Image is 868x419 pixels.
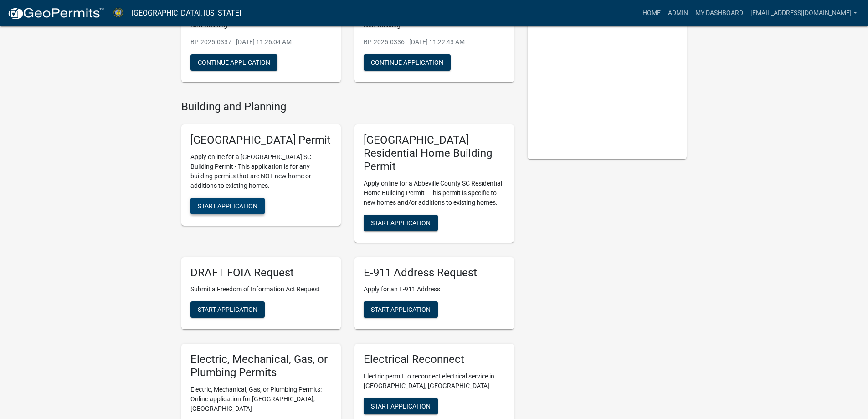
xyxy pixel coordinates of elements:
p: BP-2025-0337 - [DATE] 11:26:04 AM [190,37,332,47]
p: Apply for an E-911 Address [364,285,505,294]
h5: E-911 Address Request [364,266,505,279]
span: Start Application [371,219,431,226]
p: Apply online for a Abbeville County SC Residential Home Building Permit - This permit is specific... [364,179,505,207]
button: Start Application [190,301,265,318]
button: Continue Application [190,54,277,71]
h5: [GEOGRAPHIC_DATA] Residential Home Building Permit [364,134,505,173]
span: Start Application [371,306,431,313]
p: BP-2025-0336 - [DATE] 11:22:43 AM [364,37,505,47]
button: Start Application [364,301,438,318]
a: Admin [664,5,692,22]
h5: Electrical Reconnect [364,353,505,366]
p: Electric, Mechanical, Gas, or Plumbing Permits: Online application for [GEOGRAPHIC_DATA], [GEOGRA... [190,385,332,414]
a: My Dashboard [692,5,747,22]
span: Start Application [198,306,257,313]
button: Continue Application [364,54,451,71]
h4: Building and Planning [181,100,514,114]
span: Start Application [198,202,257,210]
button: Start Application [364,398,438,414]
img: Abbeville County, South Carolina [112,7,124,19]
button: Start Application [364,215,438,231]
a: [EMAIL_ADDRESS][DOMAIN_NAME] [747,5,861,22]
p: Apply online for a [GEOGRAPHIC_DATA] SC Building Permit - This application is for any building pe... [190,152,332,191]
h5: Electric, Mechanical, Gas, or Plumbing Permits [190,353,332,379]
h5: DRAFT FOIA Request [190,266,332,279]
span: Start Application [371,403,431,410]
a: Home [639,5,664,22]
a: [GEOGRAPHIC_DATA], [US_STATE] [132,5,241,21]
p: Submit a Freedom of Information Act Request [190,285,332,294]
p: Electric permit to reconnect electrical service in [GEOGRAPHIC_DATA], [GEOGRAPHIC_DATA] [364,372,505,391]
h5: [GEOGRAPHIC_DATA] Permit [190,134,332,147]
button: Start Application [190,198,265,214]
